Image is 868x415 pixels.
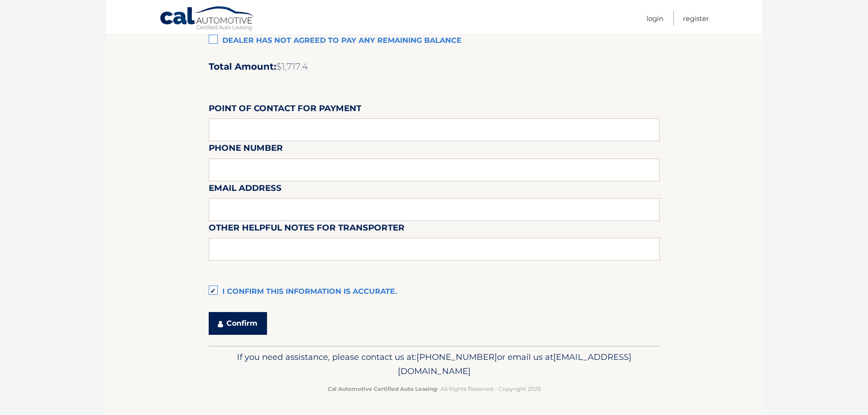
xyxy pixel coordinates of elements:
[209,312,267,335] button: Confirm
[276,61,308,72] span: $1,717.4
[159,6,255,32] a: Cal Automotive
[683,11,709,26] a: Register
[328,385,437,392] strong: Cal Automotive Certified Auto Leasing
[209,221,405,238] label: Other helpful notes for transporter
[416,352,497,362] span: [PHONE_NUMBER]
[209,32,660,50] label: Dealer has not agreed to pay any remaining balance
[647,11,663,26] a: Login
[215,350,654,379] p: If you need assistance, please contact us at: or email us at
[209,181,282,198] label: Email Address
[215,384,654,394] p: - All Rights Reserved - Copyright 2025
[209,102,361,118] label: Point of Contact for Payment
[209,283,660,301] label: I confirm this information is accurate.
[209,61,660,72] h2: Total Amount:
